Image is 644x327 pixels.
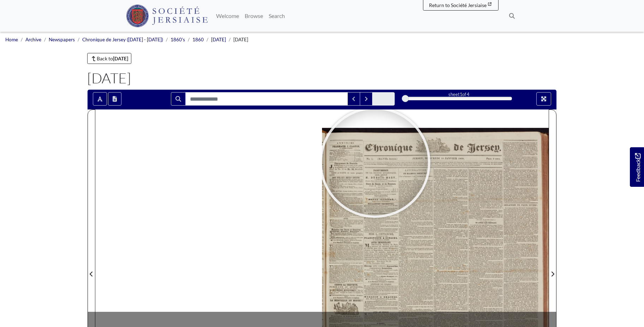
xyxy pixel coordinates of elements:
div: sheet of 4 [405,91,512,98]
a: Archive [25,37,41,42]
input: Search for [185,92,348,106]
img: Société Jersiaise [126,5,208,27]
a: Home [5,37,18,42]
a: Société Jersiaise logo [126,3,208,29]
strong: [DATE] [113,55,128,61]
a: Welcome [213,9,242,23]
button: Previous Match [347,92,360,106]
button: Search [171,92,186,106]
a: 1860's [171,37,185,42]
button: Open transcription window [108,92,121,106]
h1: [DATE] [87,70,557,87]
button: Next Match [360,92,372,106]
button: Full screen mode [536,92,551,106]
button: Toggle text selection (Alt+T) [93,92,107,106]
a: Would you like to provide feedback? [630,147,644,187]
span: Feedback [633,153,642,182]
span: Return to Société Jersiaise [429,2,487,8]
a: Browse [242,9,266,23]
span: 1 [460,91,462,97]
a: Back to[DATE] [87,53,131,64]
a: Chronique de Jersey ([DATE] - [DATE]) [82,37,163,42]
a: Newspapers [49,37,75,42]
a: [DATE] [211,37,226,42]
a: 1860 [192,37,204,42]
a: Search [266,9,288,23]
span: [DATE] [233,37,248,42]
